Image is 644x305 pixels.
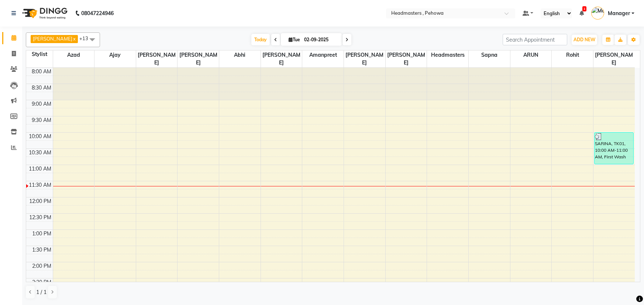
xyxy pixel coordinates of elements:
span: [PERSON_NAME] [178,50,219,67]
span: [PERSON_NAME] [344,50,385,67]
b: 08047224946 [81,3,114,24]
span: [PERSON_NAME] [386,50,427,67]
span: Rohit [552,50,593,60]
img: logo [19,3,69,24]
div: 9:00 AM [30,100,53,108]
span: Ajay [94,50,136,60]
div: 2:30 PM [31,278,53,286]
span: Abhi [219,50,261,60]
button: ADD NEW [572,35,597,45]
span: [PERSON_NAME] [593,50,635,67]
div: 10:00 AM [27,133,53,140]
div: 9:30 AM [30,116,53,124]
div: 11:00 AM [27,165,53,173]
input: 2025-09-02 [302,34,339,45]
span: Manager [608,10,630,17]
span: 3 [582,6,586,11]
div: 1:00 PM [31,230,53,238]
span: ADD NEW [574,37,595,42]
input: Search Appointment [503,34,567,45]
span: [PERSON_NAME] [261,50,302,67]
div: 1:30 PM [31,246,53,254]
span: Azad [53,50,94,60]
span: Sapna [469,50,510,60]
a: 3 [579,10,584,17]
span: Amanpreet [302,50,344,60]
a: x [72,36,76,42]
div: Stylist [26,50,53,58]
span: [PERSON_NAME] [136,50,178,67]
span: ARUN [510,50,552,60]
span: Tue [287,37,302,42]
span: [PERSON_NAME] [33,36,72,42]
div: 12:00 PM [28,197,53,205]
span: Today [251,34,270,45]
div: 8:00 AM [30,68,53,76]
div: 12:30 PM [28,214,53,221]
span: +13 [79,35,94,41]
img: Manager [591,7,604,20]
div: 8:30 AM [30,84,53,92]
div: SARINA, TK01, 10:00 AM-11:00 AM, First Wash [595,133,633,164]
span: Headmasters [427,50,468,60]
div: 11:30 AM [27,181,53,189]
span: 1 / 1 [36,288,47,296]
div: 10:30 AM [27,149,53,157]
div: 2:00 PM [31,262,53,270]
